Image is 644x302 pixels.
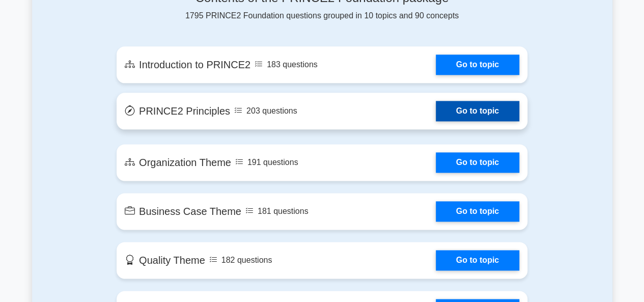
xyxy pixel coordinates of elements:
a: Go to topic [436,101,519,121]
a: Go to topic [436,54,519,75]
a: Go to topic [436,201,519,222]
a: Go to topic [436,250,519,270]
a: Go to topic [436,152,519,173]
